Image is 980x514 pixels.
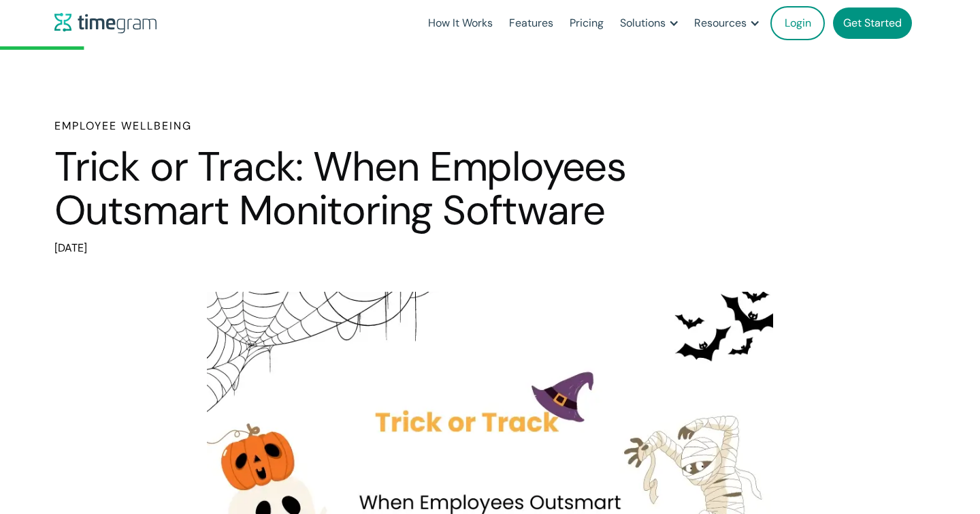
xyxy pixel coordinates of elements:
a: Get Started [833,7,912,39]
a: Login [770,6,825,40]
div: Solutions [620,14,666,33]
div: Resources [694,14,747,33]
h6: Employee Wellbeing [54,118,626,134]
h1: Trick or Track: When Employees Outsmart Monitoring Software [54,145,626,232]
div: [DATE] [54,239,626,258]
